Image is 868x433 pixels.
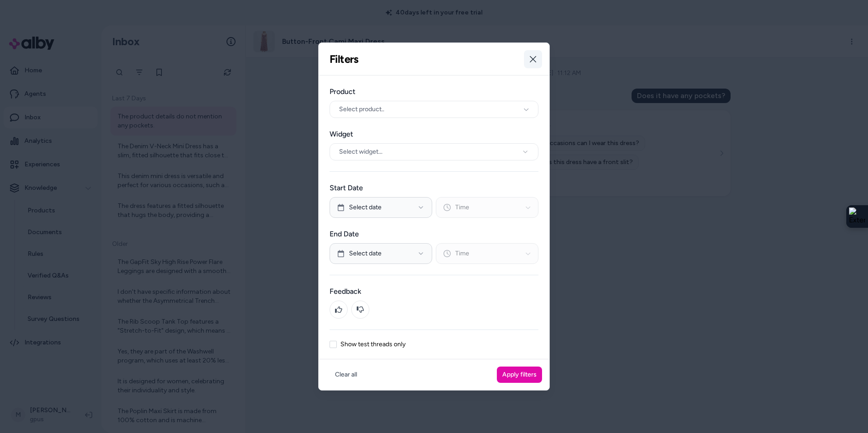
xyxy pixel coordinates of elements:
[497,367,542,383] button: Apply filters
[330,86,538,97] label: Product
[330,129,538,140] label: Widget
[330,52,359,66] h2: Filters
[339,105,384,114] span: Select product..
[330,183,538,193] label: Start Date
[330,286,538,297] label: Feedback
[330,229,538,240] label: End Date
[330,243,432,264] button: Select date
[349,249,382,258] span: Select date
[349,203,382,212] span: Select date
[330,367,363,383] button: Clear all
[340,341,406,348] label: Show test threads only
[330,197,432,218] button: Select date
[330,143,538,160] button: Select widget...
